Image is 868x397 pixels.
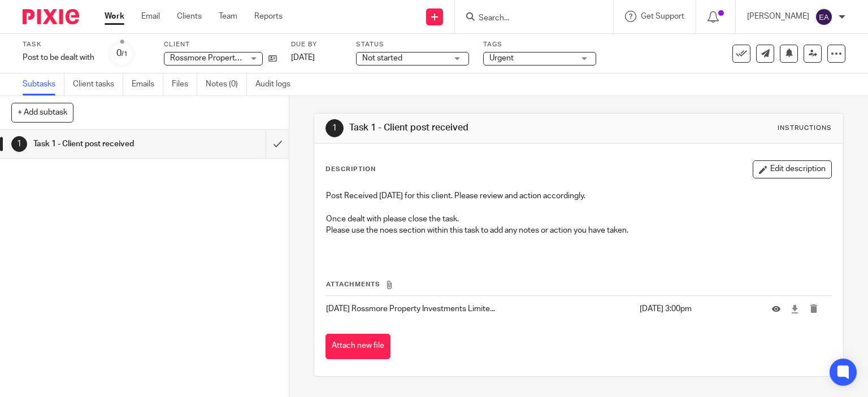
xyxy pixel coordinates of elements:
[177,11,202,22] a: Clients
[815,8,833,26] img: svg%3E
[170,54,313,62] span: Rossmore Property Investments Limited
[640,303,755,315] p: [DATE] 3:00pm
[23,40,94,49] label: Task
[172,73,197,95] a: Files
[23,9,79,24] img: Pixie
[325,334,390,359] button: Attach new file
[489,54,514,62] span: Urgent
[206,73,247,95] a: Notes (0)
[778,124,832,133] div: Instructions
[11,103,73,122] button: + Add subtask
[23,52,94,63] div: Post to be dealt with
[747,11,809,22] p: [PERSON_NAME]
[478,14,579,24] input: Search
[325,119,344,137] div: 1
[23,73,64,95] a: Subtasks
[326,213,832,225] p: Once dealt with please close the task.
[791,303,799,315] a: Download
[483,40,596,49] label: Tags
[141,11,160,22] a: Email
[121,51,128,57] small: /1
[291,54,315,62] span: [DATE]
[219,11,237,22] a: Team
[326,281,380,287] span: Attachments
[11,136,27,152] div: 1
[641,12,684,20] span: Get Support
[362,54,402,62] span: Not started
[33,136,181,152] h1: Task 1 - Client post received
[255,73,299,95] a: Audit logs
[325,165,376,174] p: Description
[105,11,124,22] a: Work
[73,73,123,95] a: Client tasks
[326,303,634,315] p: [DATE] Rossmore Property Investments Limite...
[116,47,128,60] div: 0
[326,225,832,236] p: Please use the noes section within this task to add any notes or action you have taken.
[753,160,832,178] button: Edit description
[349,122,602,134] h1: Task 1 - Client post received
[356,40,469,49] label: Status
[164,40,277,49] label: Client
[254,11,283,22] a: Reports
[326,190,832,202] p: Post Received [DATE] for this client. Please review and action accordingly.
[291,40,342,49] label: Due by
[132,73,163,95] a: Emails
